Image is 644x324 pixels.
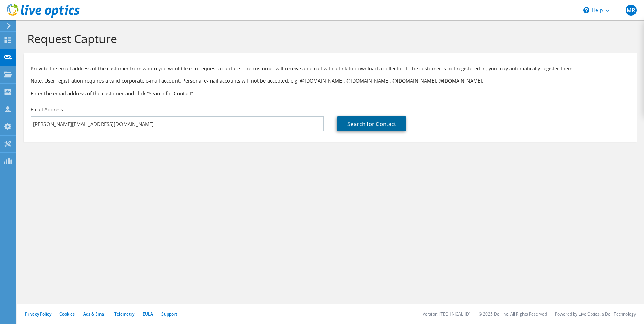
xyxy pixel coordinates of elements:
[143,311,153,317] a: EULA
[83,311,106,317] a: Ads & Email
[555,311,636,317] li: Powered by Live Optics, a Dell Technology
[31,90,630,97] h3: Enter the email address of the customer and click “Search for Contact”.
[25,311,51,317] a: Privacy Policy
[114,311,134,317] a: Telemetry
[27,32,630,46] h1: Request Capture
[479,311,547,317] li: © 2025 Dell Inc. All Rights Reserved
[31,77,630,85] p: Note: User registration requires a valid corporate e-mail account. Personal e-mail accounts will ...
[626,5,637,16] span: MR
[59,311,75,317] a: Cookies
[31,106,63,113] label: Email Address
[31,65,630,72] p: Provide the email address of the customer from whom you would like to request a capture. The cust...
[423,311,471,317] li: Version: [TECHNICAL_ID]
[583,7,589,13] svg: \n
[161,311,177,317] a: Support
[337,116,406,131] a: Search for Contact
